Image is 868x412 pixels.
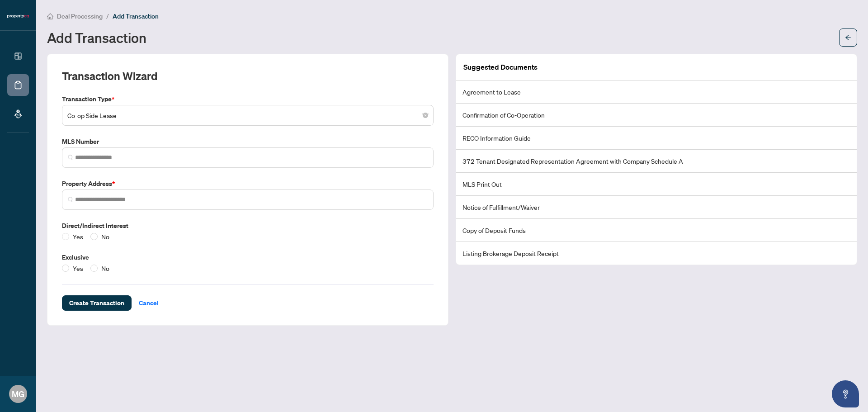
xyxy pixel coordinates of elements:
span: home [47,13,53,19]
label: Transaction Type [62,94,434,104]
span: Add Transaction [113,12,159,20]
span: Deal Processing [57,12,103,20]
li: Listing Brokerage Deposit Receipt [456,242,857,265]
h2: Transaction Wizard [62,69,157,83]
span: Create Transaction [69,296,124,310]
li: Confirmation of Co-Operation [456,104,857,127]
span: close-circle [423,113,428,118]
label: Property Address [62,179,434,189]
label: Exclusive [62,252,434,262]
button: Create Transaction [62,295,132,311]
span: Co-op Side Lease [67,107,428,124]
li: / [106,11,109,21]
span: MG [12,388,24,400]
li: Agreement to Lease [456,81,857,104]
span: Cancel [139,296,159,310]
span: arrow-left [845,34,851,41]
button: Open asap [832,380,859,407]
span: Yes [69,232,87,242]
span: Yes [69,263,87,273]
span: No [98,232,113,242]
img: logo [7,14,29,19]
label: Direct/Indirect Interest [62,221,434,231]
li: MLS Print Out [456,173,857,196]
h1: Add Transaction [47,30,146,45]
img: search_icon [68,155,73,160]
li: Copy of Deposit Funds [456,219,857,242]
li: RECO Information Guide [456,127,857,150]
img: search_icon [68,197,73,202]
label: MLS Number [62,137,434,147]
button: Cancel [132,295,166,311]
li: 372 Tenant Designated Representation Agreement with Company Schedule A [456,150,857,173]
article: Suggested Documents [463,62,538,73]
li: Notice of Fulfillment/Waiver [456,196,857,219]
span: No [98,263,113,273]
